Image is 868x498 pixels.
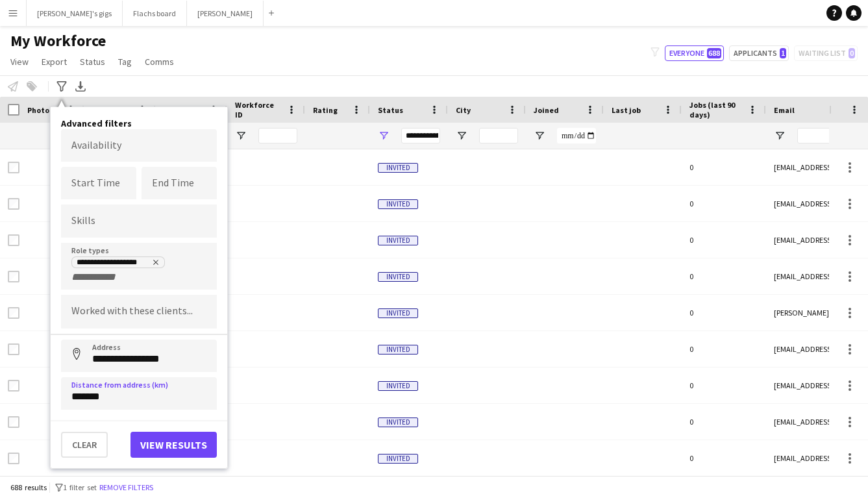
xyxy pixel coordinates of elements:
[258,128,297,143] input: Workforce ID Filter Input
[378,105,403,115] span: Status
[665,45,724,61] button: Everyone688
[456,130,467,142] button: Open Filter Menu
[378,272,418,282] span: Invited
[378,345,418,355] span: Invited
[164,105,202,115] span: Last Name
[378,236,418,245] span: Invited
[71,306,206,317] input: Type to search clients...
[8,343,19,355] input: Row Selection is disabled for this row (unchecked)
[149,258,160,269] delete-icon: Remove tag
[534,105,559,115] span: Joined
[378,199,418,209] span: Invited
[682,331,766,367] div: 0
[36,53,72,70] a: Export
[187,1,264,26] button: [PERSON_NAME]
[557,128,596,143] input: Joined Filter Input
[780,48,786,58] span: 1
[145,56,174,68] span: Comms
[75,53,110,70] a: Status
[682,222,766,258] div: 0
[378,417,418,427] span: Invited
[682,440,766,476] div: 0
[682,367,766,403] div: 0
[8,198,19,210] input: Row Selection is disabled for this row (unchecked)
[378,454,418,464] span: Invited
[479,128,518,143] input: City Filter Input
[73,79,88,94] app-action-btn: Export XLSX
[27,105,49,115] span: Photo
[5,53,34,70] a: View
[774,105,795,115] span: Email
[729,45,789,61] button: Applicants1
[612,105,641,115] span: Last job
[54,79,69,94] app-action-btn: Advanced filters
[682,258,766,294] div: 0
[71,215,206,227] input: Type to search skills...
[534,130,545,142] button: Open Filter Menu
[61,432,108,458] button: Clear
[378,163,418,173] span: Invited
[80,56,105,68] span: Status
[682,186,766,221] div: 0
[71,271,127,283] input: + Role type
[123,1,187,26] button: Flachs board
[8,234,19,246] input: Row Selection is disabled for this row (unchecked)
[8,416,19,428] input: Row Selection is disabled for this row (unchecked)
[378,381,418,391] span: Invited
[235,130,247,142] button: Open Filter Menu
[8,380,19,392] input: Row Selection is disabled for this row (unchecked)
[456,105,471,115] span: City
[313,105,338,115] span: Rating
[689,100,743,119] span: Jobs (last 90 days)
[682,404,766,440] div: 0
[92,105,132,115] span: First Name
[77,258,159,269] div: Male Vocal + Guitar
[682,295,766,330] div: 0
[235,100,282,119] span: Workforce ID
[682,149,766,185] div: 0
[378,308,418,318] span: Invited
[140,53,179,70] a: Comms
[27,1,123,26] button: [PERSON_NAME]'s gigs
[10,56,29,68] span: View
[378,130,390,142] button: Open Filter Menu
[774,130,786,142] button: Open Filter Menu
[61,118,217,129] h4: Advanced filters
[118,56,132,68] span: Tag
[10,31,106,51] span: My Workforce
[97,480,156,495] button: Remove filters
[8,162,19,173] input: Row Selection is disabled for this row (unchecked)
[8,271,19,282] input: Row Selection is disabled for this row (unchecked)
[130,432,217,458] button: View results
[113,53,137,70] a: Tag
[8,453,19,464] input: Row Selection is disabled for this row (unchecked)
[8,307,19,319] input: Row Selection is disabled for this row (unchecked)
[63,482,97,492] span: 1 filter set
[42,56,67,68] span: Export
[707,48,721,58] span: 688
